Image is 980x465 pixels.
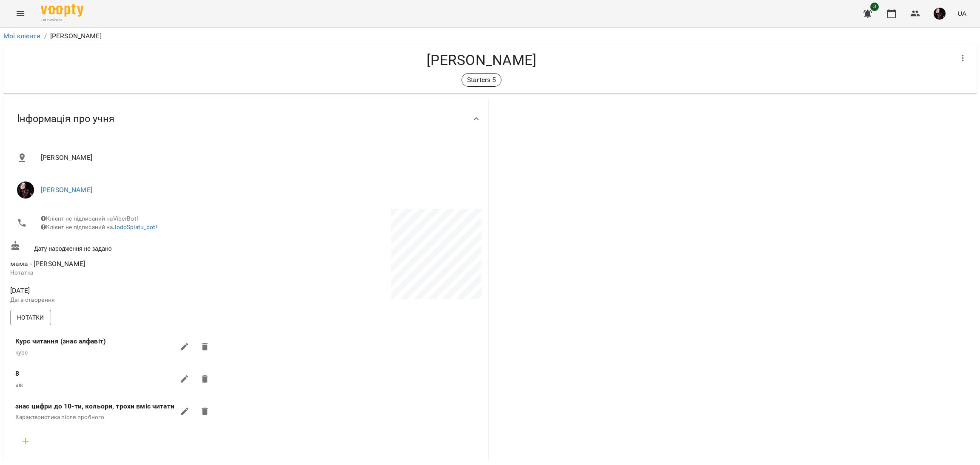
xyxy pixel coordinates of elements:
div: Starters 5 [462,73,501,87]
span: Клієнт не підписаний на ! [41,224,157,230]
button: Нотатки [10,310,51,325]
nav: breadcrumb [3,31,977,41]
label: 8 [15,369,19,379]
li: / [44,31,47,41]
div: Дату народження не задано [9,239,246,255]
h4: [PERSON_NAME] [10,51,953,69]
span: 3 [870,3,879,11]
a: Мої клієнти [3,32,41,40]
button: UA [954,6,970,21]
span: Нотатки [17,312,44,323]
a: JodoSplatu_bot [113,224,156,230]
label: знає цифри до 10-ти, кольори, трохи вміє читати [15,401,174,411]
span: Інформація про учня [17,112,114,125]
span: курс [15,349,28,356]
span: [DATE] [10,286,244,296]
button: Menu [10,3,31,24]
span: [PERSON_NAME] [41,153,475,163]
img: c92daf42e94a56623d94c35acff0251f.jpg [934,8,946,20]
a: [PERSON_NAME] [41,186,92,194]
span: Характеристика після пробного [15,414,104,420]
label: Курс читання (знає алфавіт) [15,336,106,346]
span: Клієнт не підписаний на ViberBot! [41,215,138,222]
img: Анастасія Абрамова [17,181,34,198]
span: вік [15,381,23,388]
div: Інформація про учня [3,97,488,141]
p: Нотатка [10,269,244,277]
p: [PERSON_NAME] [50,31,102,41]
span: For Business [41,17,83,23]
img: Voopty Logo [41,4,83,17]
span: мама - [PERSON_NAME] [10,260,85,268]
p: Дата створення [10,296,244,304]
span: UA [957,9,966,18]
p: Starters 5 [467,75,496,85]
